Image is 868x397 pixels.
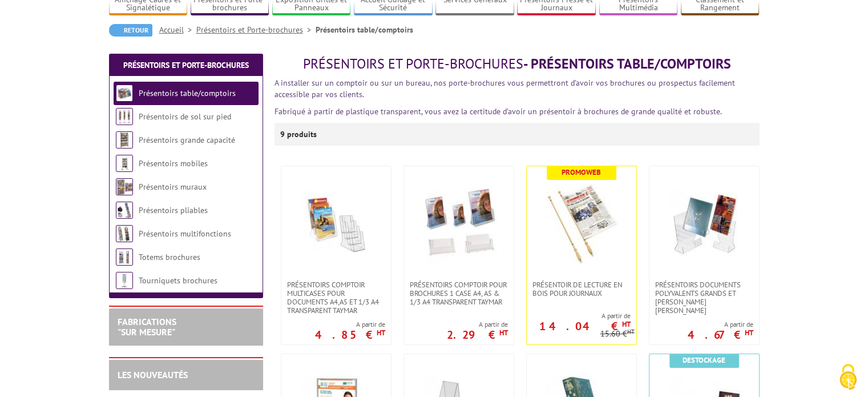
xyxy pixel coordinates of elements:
a: PRÉSENTOIRS COMPTOIR POUR BROCHURES 1 CASE A4, A5 & 1/3 A4 TRANSPARENT taymar [404,280,514,306]
img: Présentoirs mobiles [116,155,133,172]
sup: HT [745,328,753,338]
a: Présentoir de lecture en bois pour journaux [527,280,636,298]
li: Présentoirs table/comptoirs [316,24,413,35]
span: Présentoirs et Porte-brochures [303,55,523,73]
img: Tourniquets brochures [116,272,133,289]
a: FABRICATIONS"Sur Mesure" [118,316,176,338]
sup: HT [377,328,385,338]
a: Tourniquets brochures [139,275,217,286]
img: Présentoirs muraux [116,178,133,195]
h1: - Présentoirs table/comptoirs [274,57,760,71]
font: Fabriqué à partir de plastique transparent, vous avez la certitude d’avoir un présentoir à brochu... [274,106,722,117]
a: Présentoirs comptoir multicases POUR DOCUMENTS A4,A5 ET 1/3 A4 TRANSPARENT TAYMAR [281,280,391,315]
img: Cookies (fenêtre modale) [834,363,862,391]
span: PRÉSENTOIRS COMPTOIR POUR BROCHURES 1 CASE A4, A5 & 1/3 A4 TRANSPARENT taymar [410,280,508,306]
a: Présentoirs multifonctions [139,228,231,239]
a: LES NOUVEAUTÉS [118,369,188,380]
a: Présentoirs grande capacité [139,135,235,145]
img: Présentoirs grande capacité [116,131,133,149]
p: 4.85 € [315,331,385,338]
a: Totems brochures [139,252,200,262]
img: Présentoir de lecture en bois pour journaux [542,183,621,263]
span: Présentoirs Documents Polyvalents Grands et [PERSON_NAME] [PERSON_NAME] [655,280,753,315]
a: Présentoirs Documents Polyvalents Grands et [PERSON_NAME] [PERSON_NAME] [649,280,759,315]
span: Présentoir de lecture en bois pour journaux [532,280,631,298]
font: A installer sur un comptoir ou sur un bureau, nos porte-brochures vous permettront d’avoir vos br... [274,78,735,99]
button: Cookies (fenêtre modale) [828,358,868,397]
sup: HT [627,327,635,335]
p: 9 produits [280,123,323,146]
a: Présentoirs table/comptoirs [139,88,236,98]
span: A partir de [315,320,385,329]
sup: HT [622,319,631,329]
a: Accueil [159,25,196,35]
a: Présentoirs et Porte-brochures [196,25,316,35]
img: Totems brochures [116,248,133,266]
p: 2.29 € [447,331,508,338]
sup: HT [499,328,508,338]
span: A partir de [447,320,508,329]
a: Présentoirs pliables [139,205,208,215]
b: Promoweb [562,167,601,177]
img: PRÉSENTOIRS COMPTOIR POUR BROCHURES 1 CASE A4, A5 & 1/3 A4 TRANSPARENT taymar [419,183,499,263]
img: Présentoirs pliables [116,202,133,219]
span: Présentoirs comptoir multicases POUR DOCUMENTS A4,A5 ET 1/3 A4 TRANSPARENT TAYMAR [287,280,385,315]
span: A partir de [688,320,753,329]
img: Présentoirs table/comptoirs [116,85,133,102]
b: Destockage [683,355,725,365]
p: 4.67 € [688,331,753,338]
p: 15.60 € [600,330,635,338]
img: Présentoirs multifonctions [116,225,133,242]
span: A partir de [527,311,631,320]
a: Présentoirs de sol sur pied [139,111,231,122]
a: Retour [109,24,152,37]
img: Présentoirs comptoir multicases POUR DOCUMENTS A4,A5 ET 1/3 A4 TRANSPARENT TAYMAR [296,183,376,263]
p: 14.04 € [539,323,631,330]
img: Présentoirs de sol sur pied [116,108,133,125]
a: Présentoirs muraux [139,182,207,192]
img: Présentoirs Documents Polyvalents Grands et Petits Modèles [664,183,744,263]
a: Présentoirs et Porte-brochures [123,60,249,70]
a: Présentoirs mobiles [139,158,208,169]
